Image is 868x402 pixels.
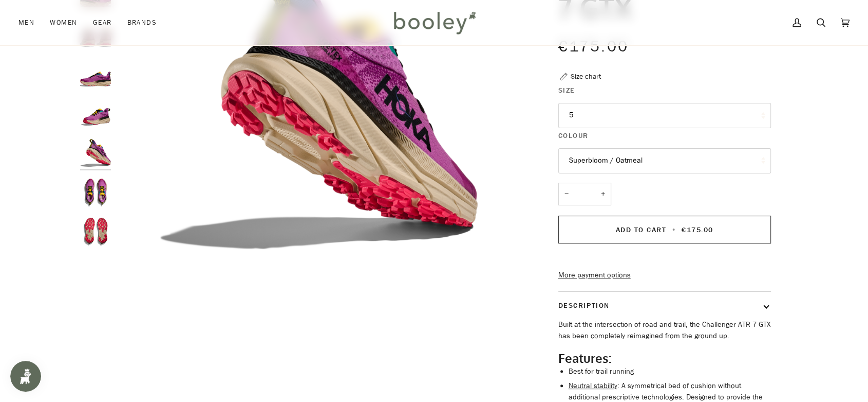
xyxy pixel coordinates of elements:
[558,183,575,206] button: −
[569,366,771,377] li: Best for trail running
[558,85,575,96] span: Size
[595,183,611,206] button: +
[80,137,111,168] img: Hoka Women's Challenger ATR 7 GTX Superbloom / Oatmeal - Booley Galway
[80,59,111,90] img: Hoka Women's Challenger ATR 7 GTX Superbloom / Oatmeal - Booley Galway
[615,225,666,235] span: Add to Cart
[558,183,611,206] input: Quantity
[18,18,34,28] span: Men
[669,225,679,235] span: •
[558,270,771,281] a: More payment options
[10,361,41,392] iframe: Button to open loyalty program pop-up
[558,292,771,319] button: Description
[50,18,77,28] span: Women
[558,148,771,173] button: Superbloom / Oatmeal
[80,216,111,247] img: Hoka Women's Challenger ATR 7 GTX Superbloom / Oatmeal - Booley Galway
[558,36,629,57] span: €175.00
[80,177,111,208] img: Hoka Women's Challenger ATR 7 GTX Superbloom / Oatmeal - Booley Galway
[558,103,771,128] button: 5
[682,225,713,235] span: €175.00
[569,381,617,391] span: Neutral stability
[389,8,479,38] img: Booley
[558,351,771,366] h2: Features:
[558,319,771,341] p: Built at the intersection of road and trail, the Challenger ATR 7 GTX has been completely reimagi...
[571,71,601,82] div: Size chart
[127,18,157,28] span: Brands
[80,98,111,129] img: Hoka Women's Challenger ATR 7 GTX Superbloom / Oatmeal - Booley Galway
[558,130,589,141] span: Colour
[93,18,112,28] span: Gear
[558,216,771,243] button: Add to Cart • €175.00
